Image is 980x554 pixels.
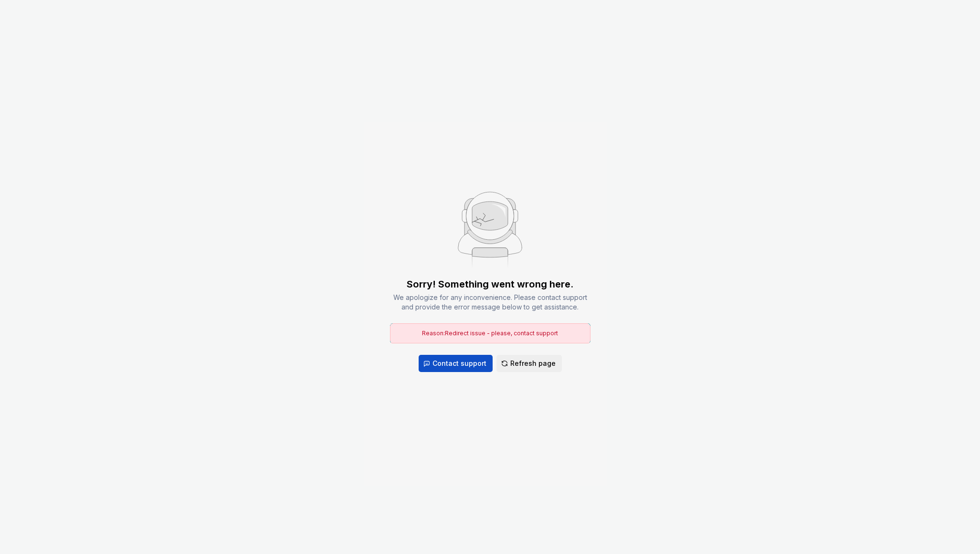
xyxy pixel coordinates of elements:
div: We apologize for any inconvenience. Please contact support and provide the error message below to... [390,293,590,312]
span: Contact support [432,359,486,368]
span: Refresh page [510,359,556,368]
div: Sorry! Something went wrong here. [407,277,573,291]
button: Refresh page [496,355,562,372]
span: Reason: Redirect issue - please, contact support [422,330,558,337]
button: Contact support [419,355,493,372]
